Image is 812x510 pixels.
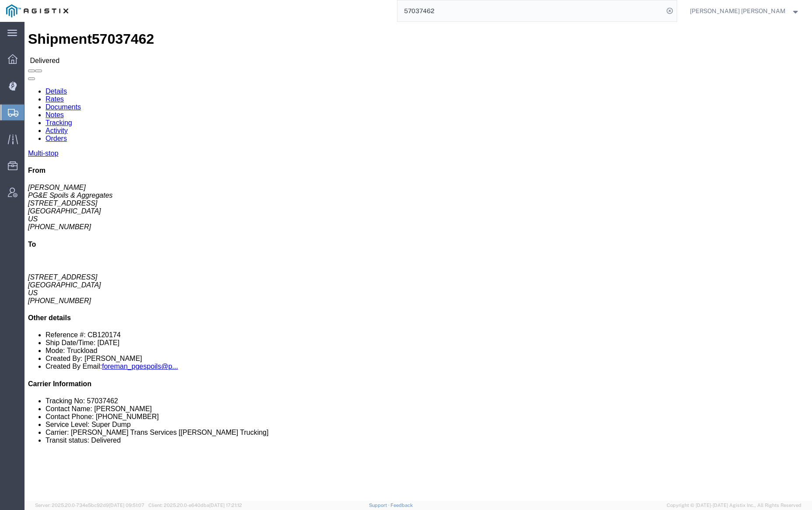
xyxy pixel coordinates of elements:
[25,22,812,501] iframe: FS Legacy Container
[369,503,391,508] a: Support
[690,6,786,16] span: Kayte Bray Dogali
[689,6,800,16] button: [PERSON_NAME] [PERSON_NAME]
[109,503,144,508] span: [DATE] 09:51:07
[6,4,68,17] img: logo
[397,0,664,21] input: Search for shipment number, reference number
[390,503,413,508] a: Feedback
[209,503,242,508] span: [DATE] 17:21:12
[148,503,242,508] span: Client: 2025.20.0-e640dba
[667,502,801,509] span: Copyright © [DATE]-[DATE] Agistix Inc., All Rights Reserved
[35,503,144,508] span: Server: 2025.20.0-734e5bc92d9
